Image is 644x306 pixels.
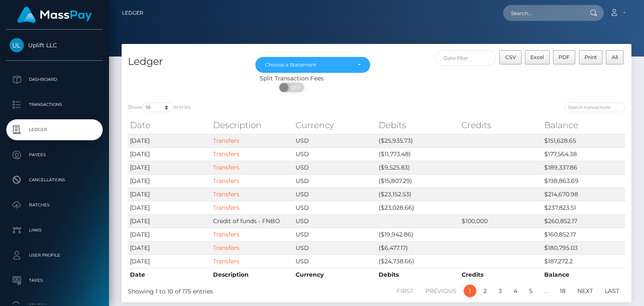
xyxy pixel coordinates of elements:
[293,255,377,268] td: USD
[525,50,550,64] button: Excel
[6,270,103,291] a: Taxes
[6,94,103,115] a: Transactions
[436,50,496,66] input: Date filter
[542,214,625,228] td: $260,852.17
[284,83,305,92] span: OFF
[6,195,103,216] a: Batches
[542,188,625,201] td: $214,670.98
[128,228,211,241] td: [DATE]
[265,62,351,68] div: Choose a Statement
[122,74,462,83] div: Split Transaction Fees
[460,117,543,134] th: Credits
[128,214,211,228] td: [DATE]
[128,255,211,268] td: [DATE]
[10,274,99,287] p: Taxes
[542,117,625,134] th: Balance
[10,249,99,262] p: User Profile
[128,201,211,214] td: [DATE]
[6,170,103,190] a: Cancellations
[564,103,625,112] input: Search transactions
[142,103,174,112] select: Showentries
[606,50,623,64] button: All
[584,54,597,60] span: Print
[122,4,143,22] a: Ledger
[612,54,618,60] span: All
[293,147,377,161] td: USD
[377,268,460,281] th: Debits
[213,204,239,211] a: Transfers
[377,255,460,268] td: ($24,738.66)
[17,7,92,23] img: MassPay Logo
[128,147,211,161] td: [DATE]
[494,285,506,297] a: 3
[460,214,543,228] td: $100,000
[558,54,570,60] span: PDF
[542,268,625,281] th: Balance
[128,188,211,201] td: [DATE]
[10,199,99,211] p: Batches
[10,224,99,237] p: Links
[213,257,239,265] a: Transfers
[211,268,294,281] th: Description
[128,284,328,296] div: Showing 1 to 10 of 175 entries
[6,144,103,165] a: Payees
[293,268,377,281] th: Currency
[464,285,476,297] a: 1
[293,117,377,134] th: Currency
[10,149,99,161] p: Payees
[377,201,460,214] td: ($23,028.66)
[10,38,24,52] img: Uplift LLC
[128,54,243,69] h4: Ledger
[293,174,377,188] td: USD
[542,241,625,255] td: $180,795.03
[377,241,460,255] td: ($6,477.17)
[213,137,239,144] a: Transfers
[293,134,377,147] td: USD
[293,228,377,241] td: USD
[542,161,625,174] td: $189,337.86
[293,188,377,201] td: USD
[542,147,625,161] td: $177,564.38
[128,103,191,112] label: Show entries
[6,69,103,90] a: Dashboard
[542,255,625,268] td: $187,272.2
[542,201,625,214] td: $237,823.51
[128,161,211,174] td: [DATE]
[293,201,377,214] td: USD
[377,134,460,147] td: ($25,935.73)
[542,228,625,241] td: $160,852.17
[10,174,99,186] p: Cancellations
[10,73,99,86] p: Dashboard
[530,54,544,60] span: Excel
[555,285,570,297] a: 18
[525,285,537,297] a: 5
[128,117,211,134] th: Date
[460,268,543,281] th: Credits
[213,150,239,158] a: Transfers
[128,134,211,147] td: [DATE]
[6,245,103,266] a: User Profile
[128,241,211,255] td: [DATE]
[542,134,625,147] td: $151,628.65
[377,188,460,201] td: ($23,152.53)
[499,50,522,64] button: CSV
[377,117,460,134] th: Debits
[211,214,294,228] td: Credit of funds - FNBO
[6,41,103,49] span: Uplift LLC
[579,50,603,64] button: Print
[542,174,625,188] td: $198,863.69
[213,244,239,252] a: Transfers
[10,98,99,111] p: Transactions
[573,285,597,297] a: Next
[503,5,582,21] input: Search...
[293,241,377,255] td: USD
[377,147,460,161] td: ($11,773.48)
[293,214,377,228] td: USD
[211,117,294,134] th: Description
[293,161,377,174] td: USD
[505,54,516,60] span: CSV
[213,231,239,238] a: Transfers
[255,57,370,73] button: Choose a Statement
[6,220,103,241] a: Links
[213,190,239,198] a: Transfers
